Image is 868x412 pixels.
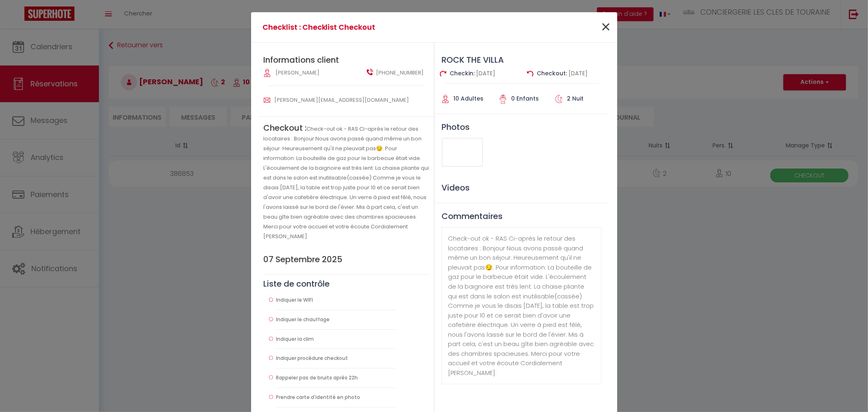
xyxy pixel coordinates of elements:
li: Indiquer le WIFI [276,291,396,310]
span: Checkout: [537,69,567,77]
span: 2 Nuit [567,94,584,103]
h2: 07 Septembre 2025 [263,254,429,264]
div: Check-out ok - RAS Ci-après le retour des locataires : Bonjour Nous avons passé quand même un bon... [442,227,601,384]
li: Rappeler pas de bruits après 22h [276,368,396,388]
img: check out [527,70,533,77]
h2: Informations client [263,55,429,65]
span: [PERSON_NAME] [275,69,319,77]
span: 0 Enfants [511,94,539,103]
h3: Commentaires [442,211,601,221]
button: Close [601,19,611,36]
span: 10 Adultes [454,94,484,103]
li: Indiquer le chauffage [276,310,396,330]
h4: Checkout : [263,123,429,240]
button: Ouvrir le widget de chat LiveChat [7,3,31,28]
span: [DATE] [569,69,588,77]
h3: Videos [435,183,609,193]
span: [PERSON_NAME][EMAIL_ADDRESS][DOMAIN_NAME] [274,96,409,104]
span: [PHONE_NUMBER] [376,69,424,77]
li: Prendre carte d'identité en photo [276,388,396,408]
h3: Liste de contrôle [263,279,429,289]
img: check in [440,70,446,77]
span: Check-out ok - RAS Ci-après le retour des locataires : Bonjour Nous avons passé quand même un bon... [263,125,429,240]
h3: Photos [435,122,609,132]
span: × [601,15,611,39]
img: user [367,69,373,75]
span: [DATE] [477,69,496,77]
h3: ROCK THE VILLA [435,55,609,65]
img: user [264,97,270,103]
li: Indiquer procédure checkout [276,349,396,368]
span: Checkin: [450,69,475,77]
h4: Checklist : Checklist Checkout [262,22,484,33]
li: Indiquer la clim [276,330,396,349]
